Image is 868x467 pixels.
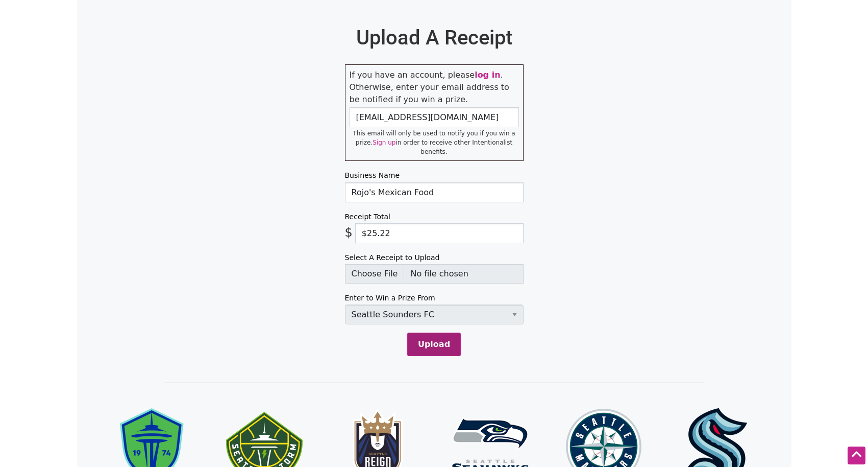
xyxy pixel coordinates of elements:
div: Scroll Back to Top [848,447,865,464]
span: $ [345,223,355,243]
label: Enter to Win a Prize From [345,292,524,305]
div: If you have an account, please . Otherwise, enter your email address to be notified if you win a ... [345,64,524,161]
label: Business Name [345,169,524,182]
a: Sign up [373,139,395,146]
label: Select A Receipt to Upload [345,251,524,264]
a: log in [475,70,500,80]
button: Upload [407,333,461,356]
div: This email will only be used to notify you if you win a prize. in order to receive other Intentio... [350,129,519,156]
input: email address [350,107,519,127]
label: Receipt Total [345,211,524,223]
